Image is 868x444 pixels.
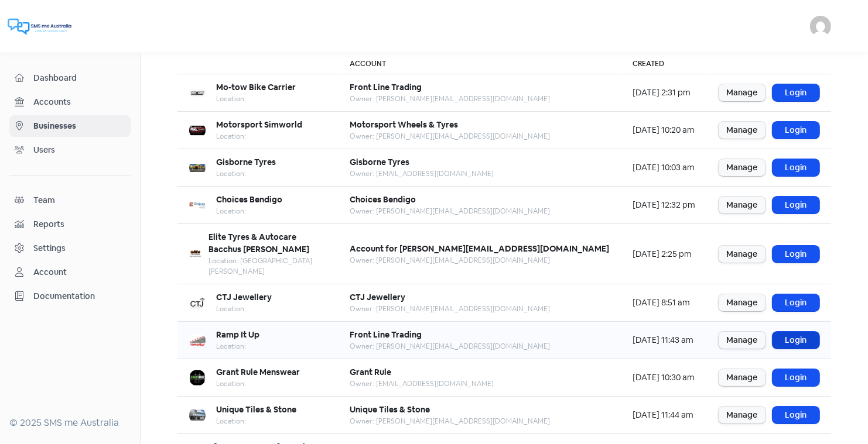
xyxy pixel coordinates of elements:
div: Owner: [PERSON_NAME][EMAIL_ADDRESS][DOMAIN_NAME] [350,131,550,142]
b: Choices Bendigo [350,194,416,205]
div: © 2025 SMS me Australia [9,416,131,430]
a: Account [9,261,131,283]
img: 052dc0f5-0326-4f27-ad8e-36ef436f33b3-250x250.png [189,407,206,424]
div: Location: [216,168,276,179]
span: Reports [33,218,125,230]
img: 0e827074-2277-4e51-9f29-4863781f49ff-250x250.png [189,197,206,214]
b: Mo-tow Bike Carrier [216,82,296,92]
div: [DATE] 12:32 pm [633,199,695,211]
a: Login [773,197,819,214]
a: Manage [719,197,766,214]
a: Login [773,159,819,176]
div: [DATE] 2:31 pm [633,87,695,99]
b: Front Line Trading [350,82,422,92]
a: Manage [719,84,766,101]
b: Gisborne Tyres [216,157,276,167]
b: Motorsport Simworld [216,119,302,130]
div: Owner: [PERSON_NAME][EMAIL_ADDRESS][DOMAIN_NAME] [350,304,550,314]
div: [DATE] 10:03 am [633,161,695,174]
a: Login [773,332,819,349]
img: fe3a614c-30e4-438f-9f59-e4c543db84eb-250x250.png [189,85,206,101]
a: Manage [719,294,766,311]
div: Location: [216,341,259,352]
b: Elite Tyres & Autocare Bacchus [PERSON_NAME] [209,232,309,254]
div: [DATE] 8:51 am [633,297,695,309]
th: Created [621,54,707,74]
b: Account for [PERSON_NAME][EMAIL_ADDRESS][DOMAIN_NAME] [350,243,609,254]
a: Login [773,246,819,263]
b: Gisborne Tyres [350,157,409,167]
b: Motorsport Wheels & Tyres [350,119,458,130]
img: 35f4c1ad-4f2e-48ad-ab30-5155fdf70f3d-250x250.png [189,332,206,349]
a: Reports [9,214,131,235]
b: Grant Rule Menswear [216,367,300,377]
div: Owner: [PERSON_NAME][EMAIL_ADDRESS][DOMAIN_NAME] [350,341,550,352]
a: Documentation [9,285,131,307]
div: [DATE] 10:20 am [633,124,695,136]
a: Login [773,84,819,101]
div: Location: [216,206,282,216]
div: Location: [216,378,300,389]
img: 7be11b49-75b7-437a-b653-4ef32f684f53-250x250.png [189,295,206,311]
span: Documentation [33,290,125,302]
a: Team [9,190,131,211]
div: [DATE] 2:25 pm [633,248,695,260]
img: 4a6b15b7-8deb-4f81-962f-cd6db14835d5-250x250.png [189,370,206,386]
div: Location: [216,131,302,142]
b: CTJ Jewellery [216,292,272,302]
div: Location: [216,416,296,426]
b: Unique Tiles & Stone [216,404,296,415]
a: Manage [719,407,766,424]
div: Location: [216,304,272,314]
a: Dashboard [9,67,131,89]
div: Settings [33,242,66,254]
a: Manage [719,159,766,176]
a: Businesses [9,115,131,137]
a: Manage [719,122,766,139]
div: Owner: [EMAIL_ADDRESS][DOMAIN_NAME] [350,378,494,389]
span: Businesses [33,120,125,132]
a: Login [773,122,819,139]
img: User [810,16,831,37]
div: Account [33,266,67,278]
a: Manage [719,332,766,349]
div: [DATE] 11:43 am [633,334,695,346]
b: Unique Tiles & Stone [350,404,430,415]
div: Owner: [PERSON_NAME][EMAIL_ADDRESS][DOMAIN_NAME] [350,255,609,266]
div: Owner: [PERSON_NAME][EMAIL_ADDRESS][DOMAIN_NAME] [350,416,550,426]
b: Grant Rule [350,367,391,377]
div: Owner: [EMAIL_ADDRESS][DOMAIN_NAME] [350,168,494,179]
img: f04f9500-df2d-4bc6-9216-70fe99c8ada6-250x250.png [189,122,206,139]
a: Login [773,369,819,386]
div: Owner: [PERSON_NAME][EMAIL_ADDRESS][DOMAIN_NAME] [350,94,550,104]
b: Choices Bendigo [216,194,282,205]
span: Users [33,144,125,156]
a: Settings [9,238,131,259]
a: Manage [719,246,766,263]
img: 63d568eb-2aa7-4a3e-ac80-3fa331f9deb7-250x250.png [189,160,206,176]
a: Users [9,139,131,161]
div: Location: [216,94,296,104]
a: Login [773,407,819,424]
a: Login [773,294,819,311]
span: Team [33,194,125,206]
th: Account [338,54,621,74]
div: Owner: [PERSON_NAME][EMAIL_ADDRESS][DOMAIN_NAME] [350,206,550,216]
a: Accounts [9,91,131,113]
div: [DATE] 11:44 am [633,409,695,421]
span: Accounts [33,96,125,108]
span: Dashboard [33,72,125,84]
div: Location: [GEOGRAPHIC_DATA][PERSON_NAME] [209,256,326,277]
b: Ramp It Up [216,329,259,340]
a: Manage [719,369,766,386]
b: CTJ Jewellery [350,292,405,302]
b: Front Line Trading [350,329,422,340]
img: 66d538de-5a83-4c3b-bc95-2d621ac501ae-250x250.png [189,246,201,262]
div: [DATE] 10:30 am [633,371,695,384]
